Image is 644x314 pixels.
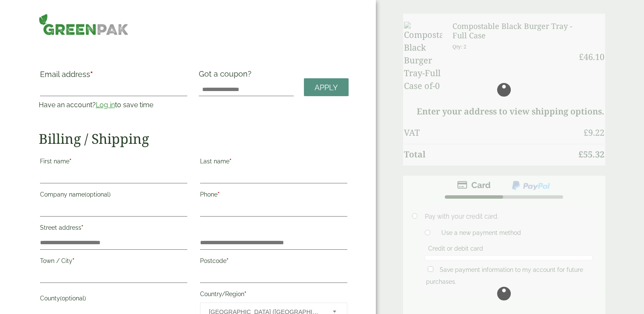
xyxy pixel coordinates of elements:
[39,14,129,35] img: GreenPak Supplies
[244,291,246,297] abbr: required
[85,191,111,198] span: (optional)
[229,158,232,165] abbr: required
[39,131,349,147] h2: Billing / Shipping
[40,292,187,307] label: County
[72,257,74,264] abbr: required
[39,100,189,110] p: Have an account? to save time
[218,191,220,198] abbr: required
[90,70,93,79] abbr: required
[304,78,349,97] a: Apply
[226,257,229,264] abbr: required
[40,71,187,83] label: Email address
[40,255,187,269] label: Town / City
[69,158,72,165] abbr: required
[315,83,338,92] span: Apply
[200,188,347,203] label: Phone
[199,69,255,83] label: Got a coupon?
[200,288,347,303] label: Country/Region
[40,155,187,170] label: First name
[40,188,187,203] label: Company name
[200,155,347,170] label: Last name
[40,222,187,236] label: Street address
[96,101,115,109] a: Log in
[81,224,83,231] abbr: required
[60,295,86,302] span: (optional)
[200,255,347,269] label: Postcode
